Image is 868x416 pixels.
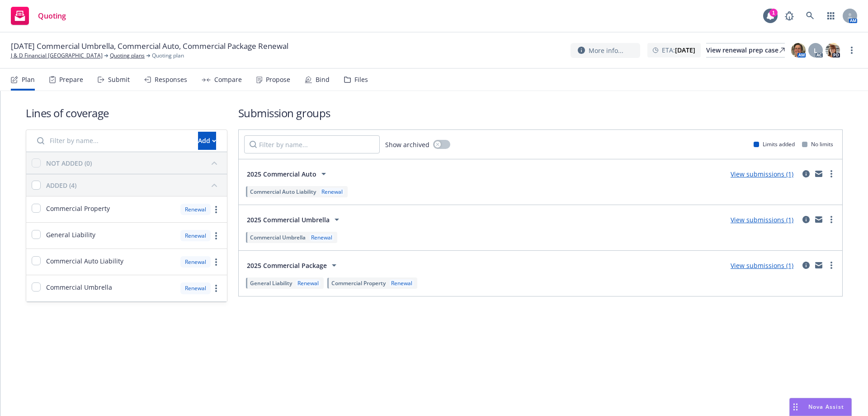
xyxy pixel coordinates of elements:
[769,9,778,17] div: 1
[46,282,112,292] span: Commercial Umbrella
[11,52,103,60] a: J & D Financial [GEOGRAPHIC_DATA]
[46,230,95,239] span: General Liability
[801,214,811,225] a: circleInformation
[706,43,785,57] div: View renewal prep case
[802,140,833,148] div: No limits
[211,204,222,215] a: more
[826,168,837,179] a: more
[108,76,130,83] div: Submit
[706,43,785,57] a: View renewal prep case
[814,46,817,55] span: L
[731,261,793,270] a: View submissions (1)
[846,45,857,56] a: more
[801,260,811,271] a: circleInformation
[46,156,222,170] button: NOT ADDED (0)
[790,398,801,416] div: Drag to move
[247,261,327,270] span: 2025 Commercial Package
[309,234,334,241] div: Renewal
[155,76,187,83] div: Responses
[244,256,342,274] button: 2025 Commercial Package
[780,7,798,25] a: Report a Bug
[822,7,840,25] a: Switch app
[180,230,211,241] div: Renewal
[152,52,184,60] span: Quoting plan
[571,43,640,58] button: More info...
[808,403,844,411] span: Nova Assist
[180,256,211,268] div: Renewal
[296,279,321,287] div: Renewal
[26,105,227,120] h1: Lines of coverage
[826,214,837,225] a: more
[238,105,843,120] h1: Submission groups
[826,43,840,57] img: photo
[180,282,211,294] div: Renewal
[589,46,623,55] span: More info...
[791,43,806,57] img: photo
[32,132,193,150] input: Filter by name...
[211,283,222,294] a: more
[662,45,695,55] span: ETA :
[46,256,123,266] span: Commercial Auto Liability
[731,215,793,224] a: View submissions (1)
[266,76,290,83] div: Propose
[110,52,145,60] a: Quoting plans
[244,135,380,153] input: Filter by name...
[813,260,824,271] a: mail
[731,170,793,178] a: View submissions (1)
[813,168,824,179] a: mail
[826,260,837,271] a: more
[198,132,216,150] button: Add
[389,279,414,287] div: Renewal
[46,181,76,190] div: ADDED (4)
[754,140,795,148] div: Limits added
[7,3,70,29] a: Quoting
[331,279,386,287] span: Commercial Property
[59,76,83,83] div: Prepare
[211,257,222,268] a: more
[244,210,345,229] button: 2025 Commercial Umbrella
[198,132,216,149] div: Add
[211,230,222,241] a: more
[801,168,811,179] a: circleInformation
[214,76,242,83] div: Compare
[801,7,819,25] a: Search
[46,178,222,192] button: ADDED (4)
[385,140,429,149] span: Show archived
[247,215,330,225] span: 2025 Commercial Umbrella
[247,169,316,179] span: 2025 Commercial Auto
[11,41,288,52] span: [DATE] Commercial Umbrella, Commercial Auto, Commercial Package Renewal
[354,76,368,83] div: Files
[320,188,344,196] div: Renewal
[813,214,824,225] a: mail
[244,165,332,183] button: 2025 Commercial Auto
[22,76,35,83] div: Plan
[250,188,316,196] span: Commercial Auto Liability
[789,398,852,416] button: Nova Assist
[316,76,330,83] div: Bind
[250,279,292,287] span: General Liability
[46,204,110,213] span: Commercial Property
[675,46,695,54] strong: [DATE]
[250,234,306,241] span: Commercial Umbrella
[180,204,211,215] div: Renewal
[38,12,66,19] span: Quoting
[46,158,92,168] div: NOT ADDED (0)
